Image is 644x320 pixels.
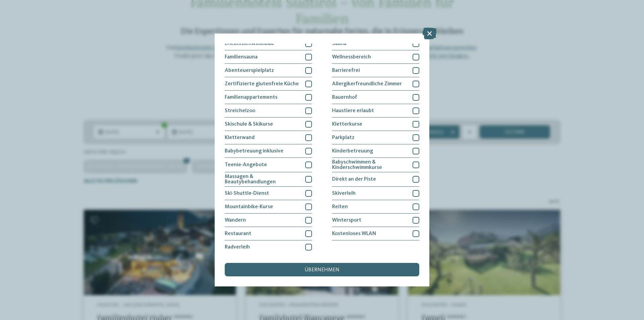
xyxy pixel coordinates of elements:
span: Radverleih [225,244,250,250]
span: Haustiere erlaubt [332,108,374,113]
span: Kletterwand [225,135,255,140]
span: Abenteuerspielplatz [225,68,274,73]
span: Parkplatz [332,135,355,140]
span: Skiverleih [332,191,356,196]
span: Babyschwimmen & Kinderschwimmkurse [332,159,408,170]
span: Reiten [332,204,348,210]
span: Allergikerfreundliche Zimmer [332,81,402,87]
span: Ski-Shuttle-Dienst [225,191,269,196]
span: Babybetreuung inklusive [225,148,283,154]
span: Kostenloses WLAN [332,231,376,236]
span: Bauernhof [332,95,357,100]
span: Familienappartements [225,95,277,100]
span: Streichelzoo [225,108,255,113]
span: Wandern [225,218,246,223]
span: Kletterkurse [332,122,362,127]
span: Zertifizierte glutenfreie Küche [225,81,299,87]
span: Wellnessbereich [332,54,371,60]
span: Direkt an der Piste [332,177,376,182]
span: Kinderbetreuung [332,148,373,154]
span: Wintersport [332,218,361,223]
span: Massagen & Beautybehandlungen [225,174,300,185]
span: Teenie-Angebote [225,162,267,168]
span: Erlebnisschwimmbad [225,41,274,46]
span: Familiensauna [225,54,258,60]
span: Barrierefrei [332,68,360,73]
span: Mountainbike-Kurse [225,204,273,210]
span: Restaurant [225,231,251,236]
span: Skischule & Skikurse [225,122,273,127]
span: Sauna [332,41,346,46]
span: übernehmen [305,267,339,273]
